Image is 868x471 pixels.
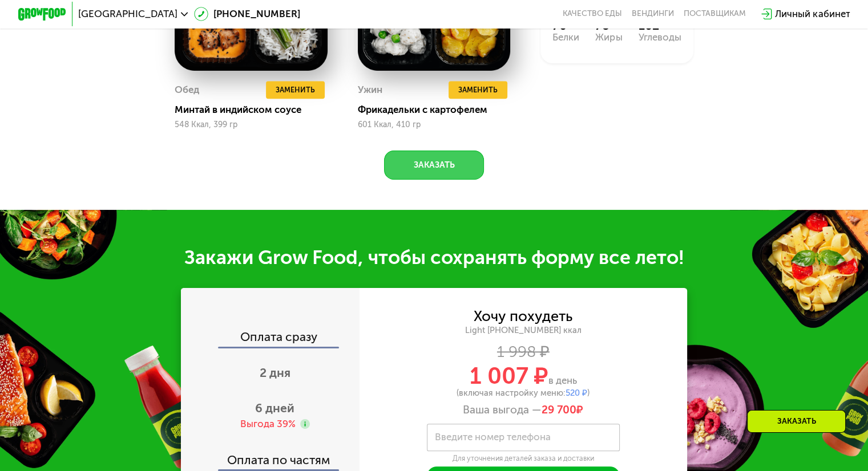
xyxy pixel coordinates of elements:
[548,375,577,386] span: в день
[542,403,583,416] span: ₽
[182,442,360,470] div: Оплата по частям
[194,7,300,21] a: [PHONE_NUMBER]
[632,9,674,19] a: Вендинги
[360,389,688,397] div: (включая настройку меню: )
[276,84,315,96] span: Заменить
[458,84,498,96] span: Заменить
[240,417,295,431] div: Выгода 39%
[255,401,294,415] span: 6 дней
[639,33,681,42] div: Углеводы
[78,9,177,19] span: [GEOGRAPHIC_DATA]
[542,403,576,416] span: 29 700
[552,33,579,42] div: Белки
[474,310,572,323] div: Хочу похудеть
[595,33,622,42] div: Жиры
[175,104,337,116] div: Минтай в индийском соусе
[358,104,520,116] div: Фрикадельки с картофелем
[175,120,328,129] div: 548 Ккал, 399 гр
[175,81,199,99] div: Обед
[260,366,290,380] span: 2 дня
[470,362,548,389] span: 1 007 ₽
[384,151,484,180] button: Заказать
[566,388,587,398] span: 520 ₽
[427,454,620,463] div: Для уточнения деталей заказа и доставки
[182,331,360,346] div: Оплата сразу
[358,120,511,129] div: 601 Ккал, 410 гр
[435,434,551,441] label: Введите номер телефона
[684,9,746,19] div: поставщикам
[266,81,325,99] button: Заменить
[360,345,688,358] div: 1 998 ₽
[360,403,688,416] div: Ваша выгода —
[747,410,846,433] div: Заказать
[563,9,622,19] a: Качество еды
[775,7,850,21] div: Личный кабинет
[449,81,507,99] button: Заменить
[360,325,688,336] div: Light [PHONE_NUMBER] ккал
[358,81,382,99] div: Ужин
